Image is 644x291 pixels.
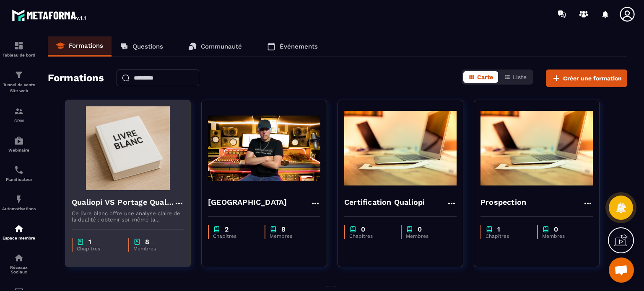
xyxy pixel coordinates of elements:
[349,225,357,233] img: chapter
[225,225,229,233] p: 2
[406,225,413,233] img: chapter
[2,159,36,188] a: schedulerschedulerPlanificateur
[72,106,184,190] img: formation-background
[542,233,584,239] p: Membres
[349,233,392,239] p: Chapitres
[2,217,36,247] a: automationsautomationsEspace membre
[542,225,550,233] img: chapter
[2,118,36,123] p: CRM
[2,53,36,57] p: Tableau de bord
[12,8,87,23] img: logo
[546,70,627,87] button: Créer une formation
[72,210,184,223] p: Ce livre blanc offre une analyse claire de la dualité : obtenir soi-même la certification Qualiop...
[270,225,277,233] img: chapter
[497,225,500,233] p: 1
[208,196,287,208] h4: [GEOGRAPHIC_DATA]
[14,253,24,263] img: social-network
[338,100,474,278] a: formation-backgroundCertification Qualiopichapter0Chapitreschapter0Membres
[145,238,149,246] p: 8
[259,36,326,57] a: Événements
[133,246,176,252] p: Membres
[281,225,286,233] p: 8
[270,233,312,239] p: Membres
[133,238,141,246] img: chapter
[88,238,91,246] p: 1
[48,36,112,57] a: Formations
[14,70,24,80] img: formation
[14,224,24,234] img: automations
[2,82,36,94] p: Tunnel de vente Site web
[486,233,529,239] p: Chapitres
[554,225,558,233] p: 0
[2,34,36,64] a: formationformationTableau de bord
[480,106,593,190] img: formation-background
[474,100,610,278] a: formation-backgroundProspectionchapter1Chapitreschapter0Membres
[77,238,84,246] img: chapter
[14,165,24,175] img: scheduler
[280,43,318,50] p: Événements
[2,148,36,152] p: Webinaire
[180,36,250,57] a: Communauté
[563,74,622,82] span: Créer une formation
[418,225,422,233] p: 0
[609,258,634,283] a: Ouvrir le chat
[77,246,120,252] p: Chapitres
[14,194,24,204] img: automations
[2,100,36,129] a: formationformationCRM
[480,196,526,208] h4: Prospection
[132,43,163,50] p: Questions
[213,233,256,239] p: Chapitres
[477,74,493,80] span: Carte
[463,71,498,83] button: Carte
[48,70,104,87] h2: Formations
[208,106,320,190] img: formation-background
[201,100,338,278] a: formation-background[GEOGRAPHIC_DATA]chapter2Chapitreschapter8Membres
[2,265,36,274] p: Réseaux Sociaux
[2,247,36,281] a: social-networksocial-networkRéseaux Sociaux
[69,42,103,49] p: Formations
[14,136,24,146] img: automations
[499,71,532,83] button: Liste
[2,177,36,182] p: Planificateur
[2,206,36,211] p: Automatisations
[361,225,365,233] p: 0
[406,233,448,239] p: Membres
[14,106,24,116] img: formation
[112,36,171,57] a: Questions
[344,106,457,190] img: formation-background
[201,43,242,50] p: Communauté
[213,225,221,233] img: chapter
[2,64,36,100] a: formationformationTunnel de vente Site web
[2,129,36,159] a: automationsautomationsWebinaire
[344,196,425,208] h4: Certification Qualiopi
[14,41,24,51] img: formation
[2,188,36,217] a: automationsautomationsAutomatisations
[513,74,527,80] span: Liste
[65,100,201,278] a: formation-backgroundQualiopi VS Portage QualiopiCe livre blanc offre une analyse claire de la dua...
[486,225,493,233] img: chapter
[72,196,174,208] h4: Qualiopi VS Portage Qualiopi
[2,236,36,240] p: Espace membre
